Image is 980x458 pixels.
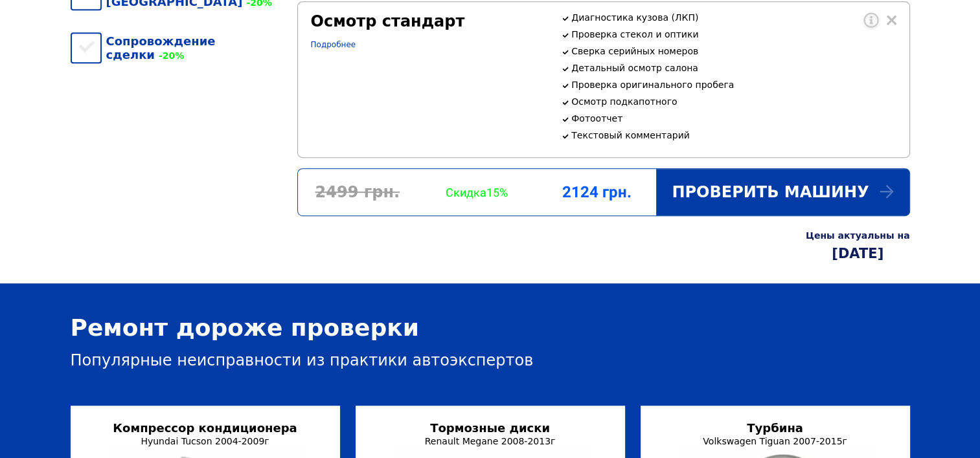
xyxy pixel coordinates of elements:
div: Тормозные диски [385,421,596,435]
p: Детальный осмотр салона [571,63,896,73]
div: Renault Megane 2008-2013г [385,436,596,446]
div: Сопровождение сделки [71,21,282,74]
div: Осмотр стандарт [311,12,546,30]
span: -20% [155,50,184,61]
div: Популярные неисправности из практики автоэкспертов [71,351,910,369]
p: Сверка серийных номеров [571,46,896,56]
span: 15% [486,186,508,199]
div: Volkswagen Tiguan 2007-2015г [670,436,881,446]
div: Ремонт дороже проверки [71,314,910,341]
div: Проверить машину [656,169,909,215]
div: Компрессор кондиционера [100,421,311,435]
p: Текстовый комментарий [571,130,896,140]
div: Скидка [417,186,537,199]
div: Турбина [670,421,881,435]
p: Диагностика кузова (ЛКП) [571,12,896,23]
p: Проверка стекол и оптики [571,29,896,39]
p: Фотоотчет [571,113,896,124]
div: 2499 грн. [298,183,418,201]
div: [DATE] [806,246,910,261]
p: Проверка оригинального пробега [571,80,896,90]
p: Осмотр подкапотного [571,96,896,107]
div: Hyundai Tucson 2004-2009г [100,436,311,446]
div: 2124 грн. [537,183,657,201]
div: Цены актуальны на [806,230,910,241]
a: Подробнее [311,40,356,49]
